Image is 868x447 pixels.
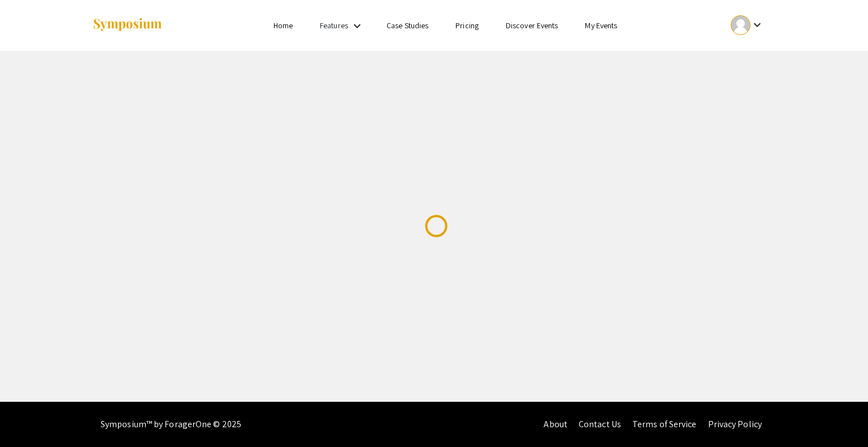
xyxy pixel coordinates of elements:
button: Expand account dropdown [719,12,776,38]
mat-icon: Expand Features list [350,19,364,33]
a: Home [274,20,293,31]
a: Case Studies [387,20,428,31]
a: Pricing [455,20,479,31]
mat-icon: Expand account dropdown [750,18,764,32]
img: Symposium by ForagerOne [92,18,163,33]
a: Features [320,20,348,31]
a: My Events [585,20,617,31]
a: Privacy Policy [708,418,762,430]
a: Discover Events [506,20,558,31]
a: Terms of Service [632,418,697,430]
a: Contact Us [579,418,621,430]
a: About [544,418,567,430]
div: Symposium™ by ForagerOne © 2025 [101,402,241,447]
